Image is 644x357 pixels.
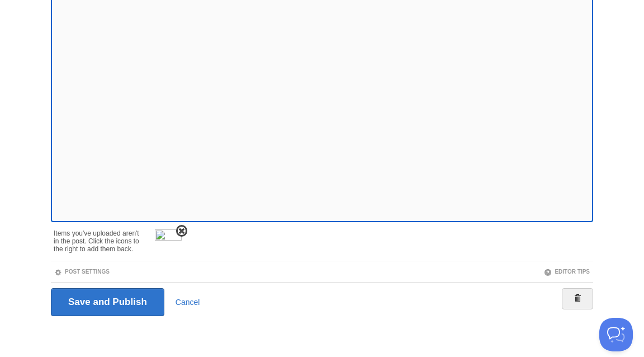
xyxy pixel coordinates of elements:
[54,224,144,253] div: Items you've uploaded aren't in the post. Click the icons to the right to add them back.
[51,288,164,316] input: Save and Publish
[176,298,200,307] a: Cancel
[599,318,633,351] iframe: Help Scout Beacon - Open
[544,269,590,275] a: Editor Tips
[54,269,110,275] a: Post Settings
[155,229,182,256] img: thumb_Screenshot_2025-08-24_at_18.44.28-min.png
